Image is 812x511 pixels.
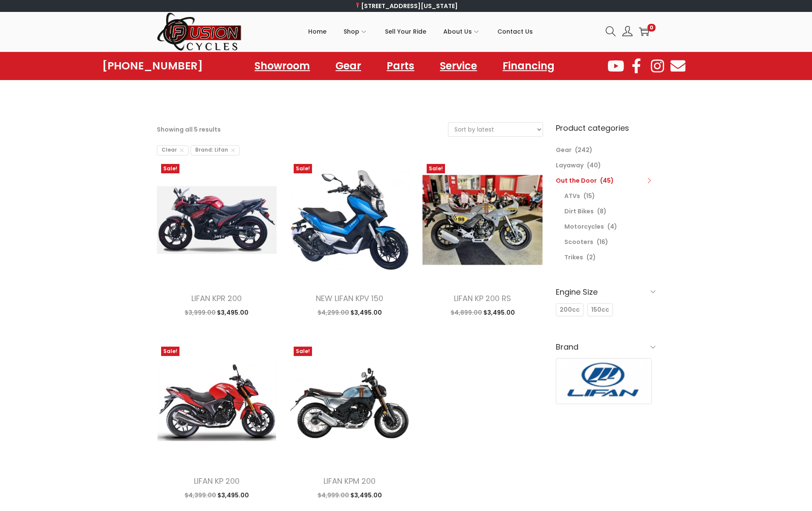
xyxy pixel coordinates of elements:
a: ATVs [564,192,580,200]
a: Gear [327,56,370,76]
a: Gear [556,146,572,154]
span: 3,999.00 [185,308,216,317]
span: 200cc [560,305,580,314]
a: LIFAN KPM 200 [324,476,376,486]
a: Motorcycles [564,222,604,231]
span: (2) [587,253,596,261]
span: 3,495.00 [217,491,249,500]
h6: Brand [556,337,656,357]
span: 150cc [591,305,609,314]
span: Sell Your Ride [385,21,426,42]
span: $ [483,308,487,317]
span: (242) [575,146,592,154]
span: (16) [597,238,608,246]
a: About Us [443,12,480,51]
a: LIFAN KPR 200 [191,293,242,304]
a: [PHONE_NUMBER] [102,60,203,72]
span: $ [185,308,188,317]
a: Service [431,56,485,76]
span: $ [318,491,321,500]
img: Woostify retina logo [157,12,242,52]
span: Brand: Lifan [191,145,240,155]
span: (15) [584,192,595,200]
a: Trikes [564,253,583,261]
span: 4,399.00 [185,491,216,500]
img: Lifan [556,359,652,404]
span: 3,495.00 [350,308,382,317]
span: $ [451,308,454,317]
span: Clear [157,145,188,155]
a: Sell Your Ride [385,12,426,51]
a: Home [308,12,327,51]
p: Showing all 5 results [157,123,221,135]
span: About Us [443,21,472,42]
span: $ [217,491,221,500]
span: $ [350,308,354,317]
span: $ [185,491,188,500]
span: Contact Us [497,21,533,42]
span: (40) [587,161,601,169]
span: 4,999.00 [318,491,349,500]
select: Shop order [448,123,543,136]
a: [STREET_ADDRESS][US_STATE] [354,2,458,10]
h6: Engine Size [556,282,656,302]
nav: Primary navigation [242,12,599,51]
nav: Menu [246,56,563,76]
a: Parts [378,56,423,76]
a: Scooters [564,238,593,246]
span: Home [308,21,327,42]
img: 📍 [355,3,361,9]
span: $ [350,491,354,500]
span: 4,299.00 [318,308,349,317]
h6: Product categories [556,122,656,134]
a: Contact Us [497,12,533,51]
a: LIFAN KP 200 [194,476,240,486]
a: Financing [494,56,563,76]
a: Layaway [556,161,584,169]
span: 4,899.00 [451,308,482,317]
span: 3,495.00 [350,491,382,500]
a: Dirt Bikes [564,207,594,215]
span: Shop [344,21,359,42]
span: 3,495.00 [483,308,515,317]
span: $ [318,308,321,317]
span: (8) [597,207,607,215]
a: NEW LIFAN KPV 150 [316,293,383,304]
a: Shop [344,12,368,51]
a: 0 [639,26,649,37]
span: $ [217,308,221,317]
span: 3,495.00 [217,308,249,317]
a: LIFAN KP 200 RS [454,293,511,304]
a: Showroom [246,56,318,76]
span: (45) [600,176,614,185]
a: Out the Door [556,176,597,185]
span: (4) [607,222,617,231]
